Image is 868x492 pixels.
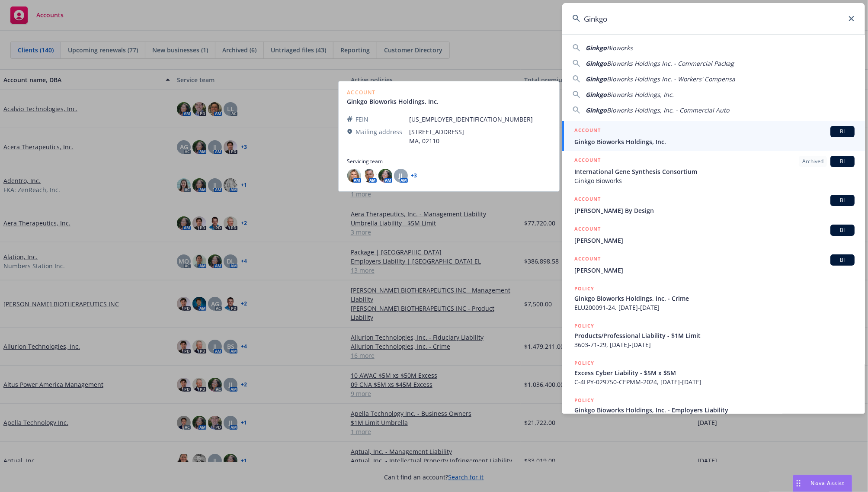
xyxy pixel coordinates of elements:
a: ACCOUNTBIGinkgo Bioworks Holdings, Inc. [562,121,865,151]
span: Ginkgo [586,106,607,114]
span: 3603-71-29, [DATE]-[DATE] [574,340,855,349]
h5: ACCOUNT [574,156,601,166]
a: ACCOUNTBI[PERSON_NAME] By Design [562,190,865,220]
span: [PERSON_NAME] By Design [574,206,855,215]
span: [PERSON_NAME] [574,236,855,245]
span: Bioworks Holdings, Inc. - Commercial Auto [607,106,729,114]
span: Excess Cyber Liability - $5M x $5M [574,368,855,377]
span: Bioworks [607,44,633,52]
h5: POLICY [574,359,594,367]
input: Search... [562,3,865,34]
span: [PERSON_NAME] [574,266,855,275]
a: POLICYGinkgo Bioworks Holdings, Inc. - CrimeELU200091-24, [DATE]-[DATE] [562,280,865,317]
div: Drag to move [793,475,804,492]
h5: ACCOUNT [574,126,601,136]
span: Archived [802,158,823,165]
span: Ginkgo Bioworks [574,176,855,185]
a: POLICYGinkgo Bioworks Holdings, Inc. - Employers Liability [562,391,865,428]
span: Bioworks Holdings Inc. - Workers' Compensa [607,75,735,83]
span: BI [834,226,851,234]
span: BI [834,256,851,264]
span: Ginkgo Bioworks Holdings, Inc. - Crime [574,294,855,303]
span: Bioworks Holdings, Inc. [607,90,674,99]
span: International Gene Synthesis Consortium [574,167,855,176]
h5: ACCOUNT [574,254,601,265]
span: Ginkgo [586,90,607,99]
span: Ginkgo [586,44,607,52]
h5: ACCOUNT [574,225,601,235]
a: ACCOUNTBI[PERSON_NAME] [562,250,865,280]
span: Ginkgo [586,75,607,83]
span: Products/Professional Liability - $1M Limit [574,331,855,340]
button: Nova Assist [793,475,852,492]
h5: POLICY [574,322,594,330]
a: POLICYProducts/Professional Liability - $1M Limit3603-71-29, [DATE]-[DATE] [562,317,865,354]
span: Ginkgo Bioworks Holdings, Inc. - Employers Liability [574,405,855,415]
span: Ginkgo Bioworks Holdings, Inc. [574,137,855,146]
span: BI [834,128,851,135]
a: ACCOUNTBI[PERSON_NAME] [562,220,865,250]
h5: POLICY [574,284,594,293]
span: C-4LPY-029750-CEPMM-2024, [DATE]-[DATE] [574,377,855,386]
span: Bioworks Holdings Inc. - Commercial Packag [607,59,734,68]
span: BI [834,158,851,165]
a: POLICYExcess Cyber Liability - $5M x $5MC-4LPY-029750-CEPMM-2024, [DATE]-[DATE] [562,354,865,391]
a: ACCOUNTArchivedBIInternational Gene Synthesis ConsortiumGinkgo Bioworks [562,151,865,190]
h5: POLICY [574,396,594,405]
span: ELU200091-24, [DATE]-[DATE] [574,303,855,312]
span: Nova Assist [811,479,845,487]
h5: ACCOUNT [574,195,601,205]
span: BI [834,196,851,204]
span: Ginkgo [586,59,607,68]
